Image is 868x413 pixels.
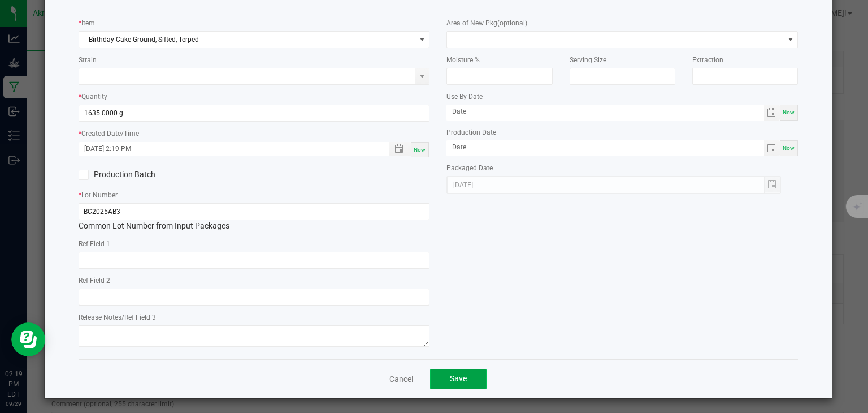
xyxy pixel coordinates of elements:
input: Date [446,105,763,119]
label: Packaged Date [446,163,493,173]
label: Strain [79,55,97,65]
label: Serving Size [570,55,606,65]
span: Toggle calendar [764,140,780,156]
span: Birthday Cake Ground, Sifted, Terped [79,32,415,48]
div: Common Lot Number from Input Packages [79,203,430,232]
label: Item [81,18,95,28]
label: Moisture % [446,55,480,65]
a: Cancel [389,373,413,385]
label: Production Date [446,127,496,137]
iframe: Resource center [11,322,45,356]
label: Use By Date [446,92,483,102]
span: Save [450,374,467,383]
label: Ref Field 2 [79,276,110,286]
span: Toggle popup [389,142,411,156]
label: Ref Field 1 [79,239,110,249]
span: Now [783,109,795,115]
label: Lot Number [81,190,118,200]
span: Toggle calendar [764,105,780,121]
label: Extraction [692,55,723,65]
label: Quantity [81,92,107,102]
span: NO DATA FOUND [446,31,798,48]
label: Production Batch [79,169,246,180]
label: Release Notes/Ref Field 3 [79,312,156,322]
span: Now [783,145,795,151]
span: (optional) [497,19,527,27]
button: Save [430,369,487,389]
label: Area of New Pkg [446,18,527,28]
input: Date [446,140,763,154]
input: Created Datetime [79,142,377,156]
span: Now [414,147,426,153]
label: Created Date/Time [81,128,139,139]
